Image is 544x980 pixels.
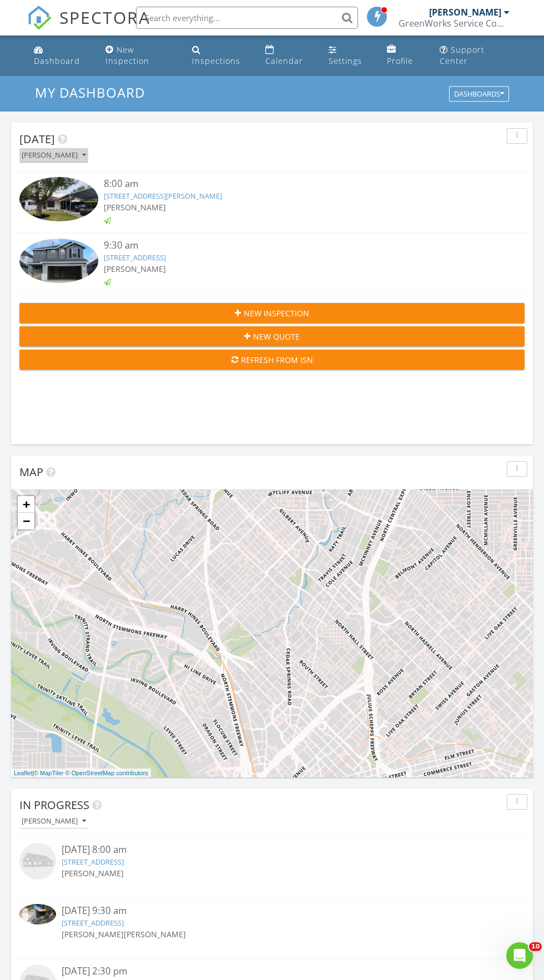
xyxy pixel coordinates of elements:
a: [DATE] 8:00 am [STREET_ADDRESS] [PERSON_NAME] [19,843,525,892]
div: | [11,769,151,778]
a: [STREET_ADDRESS] [62,857,124,867]
div: Settings [329,55,362,66]
a: Zoom out [18,513,34,529]
div: Dashboards [454,90,504,98]
span: [PERSON_NAME] [104,264,166,274]
a: Leaflet [14,770,32,776]
img: 9368941%2Fcover_photos%2FsdYZFSlEG55LfChC6WZ3%2Fsmall.jpg [19,239,98,283]
a: Profile [382,40,426,72]
a: Inspections [188,40,252,72]
span: My Dashboard [35,83,145,102]
a: 8:00 am [STREET_ADDRESS][PERSON_NAME] [PERSON_NAME] [19,177,525,226]
a: Dashboard [29,40,92,72]
div: [PERSON_NAME] [22,817,86,825]
span: SPECTORA [59,6,150,29]
span: New Quote [253,331,300,342]
a: [STREET_ADDRESS][PERSON_NAME] [104,191,222,201]
button: New Inspection [19,303,525,323]
a: 9:30 am [STREET_ADDRESS] [PERSON_NAME] [19,239,525,288]
a: [STREET_ADDRESS] [62,918,124,928]
img: 9329458%2Fcover_photos%2FGK34TuWb9jglVbICLpoH%2Fsmall.jpg [19,904,56,925]
div: New Inspection [105,44,149,66]
a: [STREET_ADDRESS] [104,252,166,262]
img: 9370862%2Fcover_photos%2FVaUuvpT7NVI7whqnEMal%2Fsmall.jpg [19,177,98,221]
span: [PERSON_NAME] [62,868,124,878]
span: [DATE] [19,132,55,147]
div: Support Center [440,44,485,66]
a: Calendar [261,40,315,72]
a: [DATE] 9:30 am [STREET_ADDRESS] [PERSON_NAME][PERSON_NAME] [19,904,525,953]
div: [DATE] 8:00 am [62,843,482,857]
div: Refresh from ISN [28,354,516,366]
a: Support Center [435,40,515,72]
input: Search everything... [136,7,358,29]
div: [DATE] 9:30 am [62,904,482,918]
div: GreenWorks Service Company [399,18,510,29]
span: In Progress [19,797,89,812]
a: SPECTORA [27,15,150,38]
span: [PERSON_NAME] [62,929,124,939]
a: © OpenStreetMap contributors [66,770,148,776]
div: Profile [387,55,413,66]
div: Dashboard [34,55,80,66]
a: Zoom in [18,496,34,513]
span: [PERSON_NAME] [124,929,186,939]
span: 10 [529,942,542,951]
div: [PERSON_NAME] [22,151,86,159]
span: New Inspection [244,307,309,319]
img: The Best Home Inspection Software - Spectora [27,6,52,30]
div: Calendar [265,55,303,66]
iframe: Intercom live chat [506,942,533,969]
div: Inspections [192,55,240,66]
button: [PERSON_NAME] [19,814,88,829]
div: [DATE] 2:30 pm [62,964,482,978]
a: © MapTiler [34,770,64,776]
span: [PERSON_NAME] [104,202,166,213]
div: [PERSON_NAME] [429,7,501,18]
button: Dashboards [449,87,509,102]
button: Refresh from ISN [19,350,525,370]
button: [PERSON_NAME] [19,148,88,163]
div: 9:30 am [104,239,483,252]
div: 8:00 am [104,177,483,191]
span: Map [19,464,43,479]
a: New Inspection [101,40,179,72]
a: Settings [324,40,374,72]
button: New Quote [19,326,525,346]
img: house-placeholder-square-ca63347ab8c70e15b013bc22427d3df0f7f082c62ce06d78aee8ec4e70df452f.jpg [19,843,56,880]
